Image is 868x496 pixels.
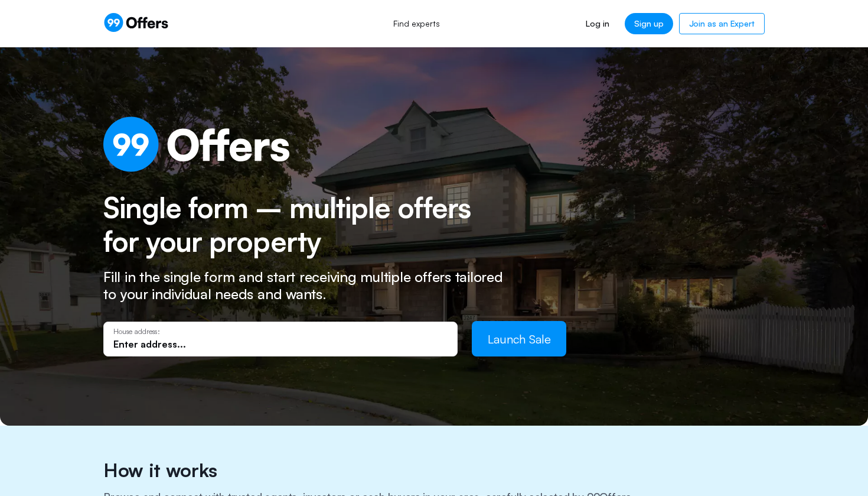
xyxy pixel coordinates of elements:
h2: How it works [103,459,765,491]
a: Log in [576,13,618,34]
a: Find experts [380,11,453,37]
button: Launch Sale [472,321,566,356]
iframe: Tidio Chat [618,11,868,466]
p: Fill in the single form and start receiving multiple offers tailored to your individual needs and... [103,268,517,303]
input: Enter address... [113,338,448,351]
p: House address: [113,328,448,336]
h2: Single form – multiple offers for your property [103,191,496,259]
span: Launch Sale [488,332,551,346]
